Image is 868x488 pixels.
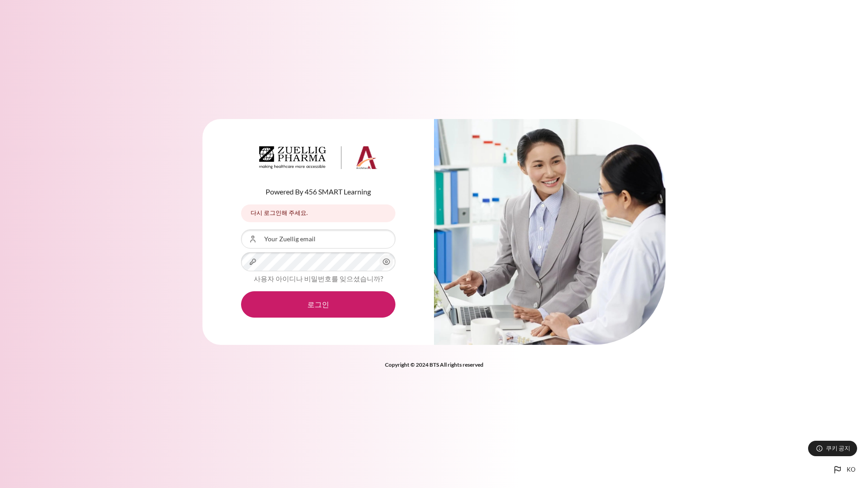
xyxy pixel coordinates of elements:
[826,444,850,453] span: 쿠키 공지
[847,465,855,474] span: ko
[241,186,395,197] p: Powered By 456 SMART Learning
[241,229,395,249] input: 사용자 아이디
[254,274,383,283] a: 사용자 아이디나 비밀번호를 잊으셨습니까?
[241,291,395,318] button: 로그인
[241,204,395,222] div: 다시 로그인해 주세요.
[259,146,377,169] img: Architeck
[829,461,859,479] button: Languages
[385,361,483,368] strong: Copyright © 2024 BTS All rights reserved
[259,146,377,173] a: Architeck
[808,441,857,456] button: 쿠키 공지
